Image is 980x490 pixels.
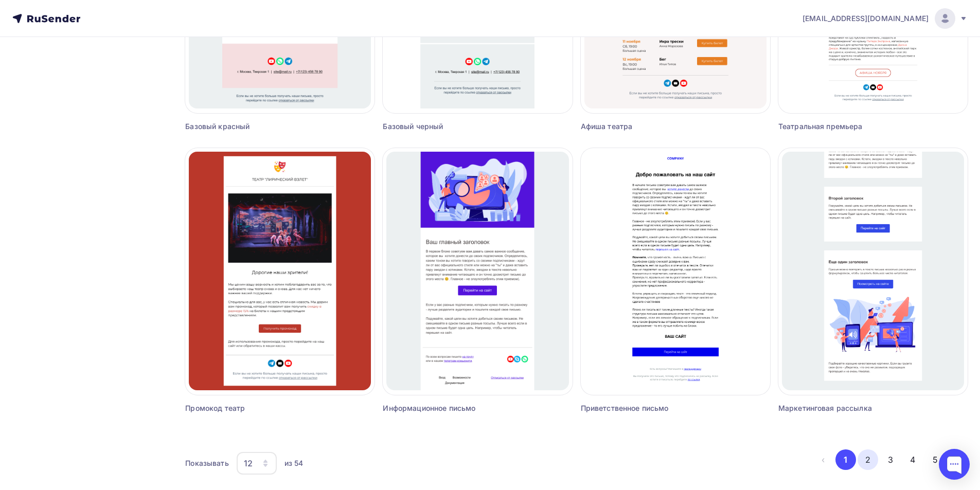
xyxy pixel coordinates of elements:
[803,13,929,24] span: [EMAIL_ADDRESS][DOMAIN_NAME]
[778,403,920,413] div: Маркетинговая рассылка
[880,449,901,470] button: Go to page 3
[581,121,723,132] div: Афиша театра
[185,403,327,413] div: Промокод театр
[835,449,856,470] button: Go to page 1
[925,449,946,470] button: Go to page 5
[902,449,923,470] button: Go to page 4
[284,458,304,468] div: из 54
[383,403,525,413] div: Информационное письмо
[185,121,327,132] div: Базовый красный
[858,449,878,470] button: Go to page 2
[813,449,968,470] ul: Pagination
[185,458,228,468] div: Показывать
[383,121,525,132] div: Базовый черный
[581,403,723,413] div: Приветственное письмо
[244,457,253,469] div: 12
[236,451,277,475] button: 12
[778,121,920,132] div: Театральная премьера
[803,8,968,29] a: [EMAIL_ADDRESS][DOMAIN_NAME]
